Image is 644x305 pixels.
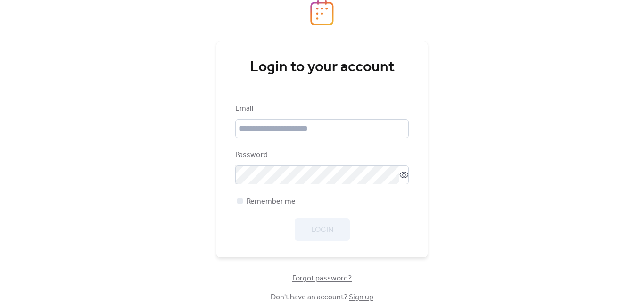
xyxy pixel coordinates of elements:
div: Email [235,103,407,115]
span: Remember me [247,196,296,207]
span: Don't have an account? [271,292,373,303]
div: Password [235,149,407,161]
span: Forgot password? [292,273,352,284]
a: Forgot password? [292,276,352,281]
a: Sign up [349,290,373,305]
div: Login to your account [235,58,409,77]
